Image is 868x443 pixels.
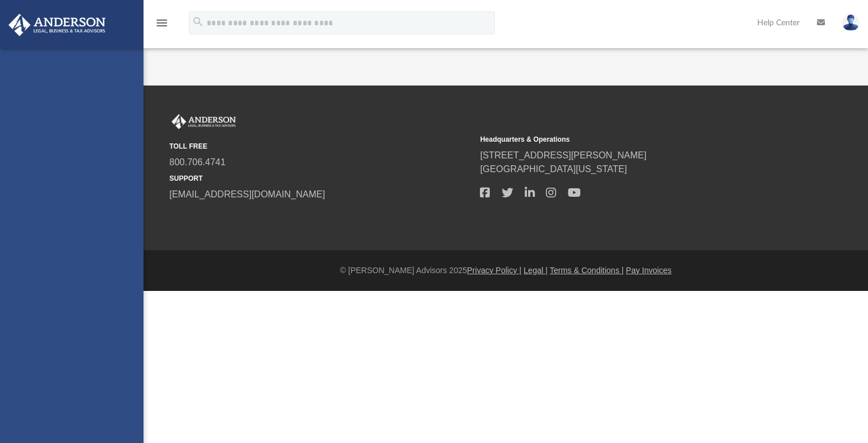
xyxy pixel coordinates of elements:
img: Anderson Advisors Platinum Portal [5,14,109,36]
a: Privacy Policy | [467,266,522,275]
a: Legal | [524,266,548,275]
a: Pay Invoices [626,266,671,275]
img: User Pic [842,14,859,31]
a: 800.706.4741 [169,157,226,167]
a: [GEOGRAPHIC_DATA][US_STATE] [480,164,627,174]
small: SUPPORT [169,173,472,184]
a: [EMAIL_ADDRESS][DOMAIN_NAME] [169,189,325,199]
a: Terms & Conditions | [550,266,624,275]
small: Headquarters & Operations [480,134,782,145]
div: © [PERSON_NAME] Advisors 2025 [144,265,868,277]
a: [STREET_ADDRESS][PERSON_NAME] [480,150,646,160]
i: menu [155,16,169,30]
small: TOLL FREE [169,141,472,151]
img: Anderson Advisors Platinum Portal [169,114,238,129]
a: menu [155,22,169,30]
i: search [192,15,204,28]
